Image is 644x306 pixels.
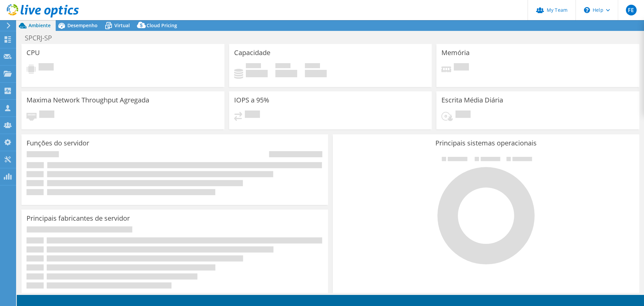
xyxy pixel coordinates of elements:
span: FE [626,5,637,15]
h3: IOPS a 95% [234,96,269,104]
h3: Memória [441,49,470,56]
span: Cloud Pricing [147,22,177,29]
span: Pendente [455,111,471,120]
h3: Maxima Network Throughput Agregada [26,96,149,104]
h3: Escrita Média Diária [441,96,503,104]
span: Virtual [114,22,130,29]
h4: 0 GiB [246,70,268,77]
span: Pendente [454,63,469,72]
h4: 0 GiB [275,70,297,77]
span: Pendente [39,111,54,120]
h3: Funções do servidor [26,139,89,147]
h3: Capacidade [234,49,270,56]
span: Total [305,63,320,70]
span: Disponível [275,63,290,70]
span: Pendente [245,111,260,120]
h1: SPCRJ-SP [22,34,62,42]
h3: Principais fabricantes de servidor [26,215,130,222]
span: Desempenho [67,22,98,29]
h3: CPU [26,49,40,56]
span: Ambiente [29,22,51,29]
span: Pendente [39,63,54,72]
svg: \n [584,7,590,13]
h3: Principais sistemas operacionais [338,139,634,147]
span: Usado [246,63,261,70]
h4: 0 GiB [305,70,327,77]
